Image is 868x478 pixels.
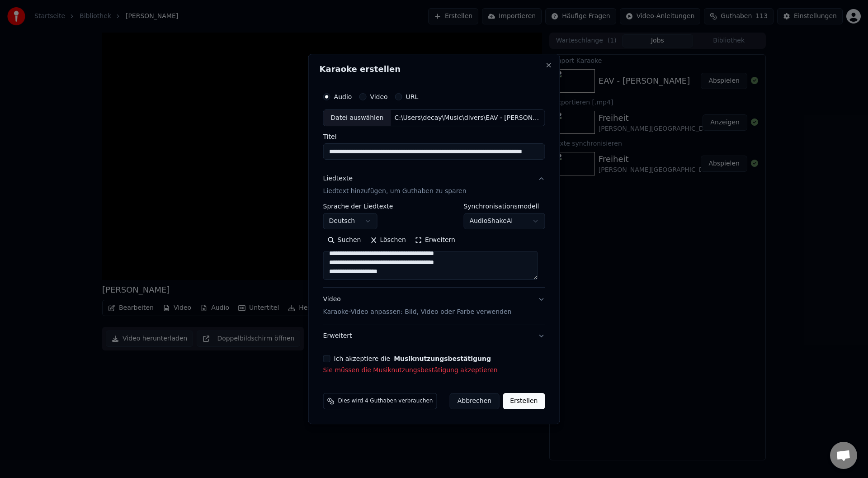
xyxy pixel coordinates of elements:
[324,110,391,126] div: Datei auswählen
[323,295,512,317] div: Video
[323,324,545,348] button: Erweitert
[406,94,419,100] label: URL
[365,233,410,248] button: Löschen
[323,308,512,317] p: Karaoke-Video anpassen: Bild, Video oder Farbe verwenden
[323,366,545,375] p: Sie müssen die Musiknutzungsbestätigung akzeptieren
[323,204,393,210] label: Sprache der Liedtexte
[503,393,545,409] button: Erstellen
[370,94,387,100] label: Video
[391,114,544,123] div: C:\Users\decay\Music\divers\EAV - [PERSON_NAME].mp3
[450,393,499,409] button: Abbrechen
[323,204,545,288] div: LiedtexteLiedtext hinzufügen, um Guthaben zu sparen
[323,288,545,324] button: VideoKaraoke-Video anpassen: Bild, Video oder Farbe verwenden
[323,233,366,248] button: Suchen
[323,167,545,204] button: LiedtexteLiedtext hinzufügen, um Guthaben zu sparen
[323,187,467,196] p: Liedtext hinzufügen, um Guthaben zu sparen
[323,175,353,184] div: Liedtexte
[410,233,460,248] button: Erweitern
[334,355,491,362] label: Ich akzeptiere die
[463,204,545,210] label: Synchronisationsmodell
[394,355,491,362] button: Ich akzeptiere die
[323,134,545,140] label: Titel
[334,94,352,100] label: Audio
[320,65,549,73] h2: Karaoke erstellen
[338,398,433,405] span: Dies wird 4 Guthaben verbrauchen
